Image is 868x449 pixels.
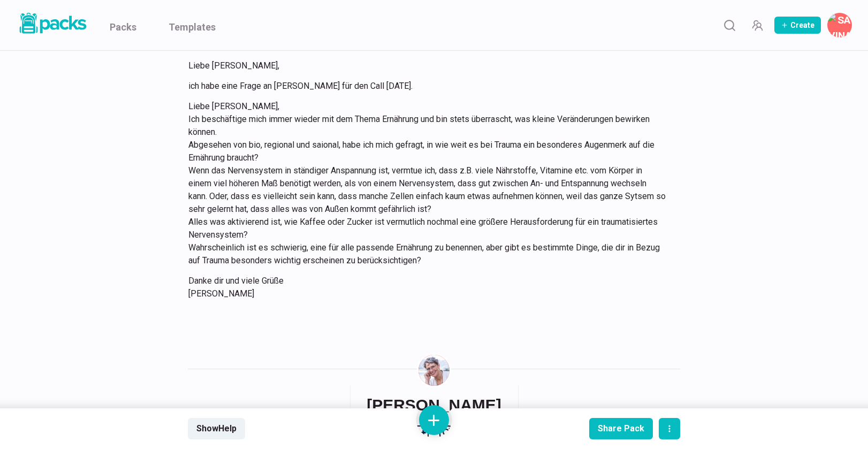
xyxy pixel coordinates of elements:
[719,14,740,36] button: Search
[16,11,88,36] img: Packs logo
[188,59,667,72] p: Liebe [PERSON_NAME],
[188,100,667,267] p: Liebe [PERSON_NAME], Ich beschäftige mich immer wieder mit dem Thema Ernährung und bin stets über...
[16,11,88,40] a: Packs logo
[827,13,852,37] button: Savina Tilmann
[774,17,821,34] button: Create Pack
[659,418,680,439] button: actions
[418,355,450,386] img: Savina Tilmann
[598,423,644,433] div: Share Pack
[367,395,501,415] h6: [PERSON_NAME]
[188,418,245,439] button: ShowHelp
[188,80,667,93] p: ich habe eine Frage an [PERSON_NAME] für den Call [DATE].
[589,418,653,439] button: Share Pack
[747,14,768,36] button: Manage Team Invites
[188,275,667,300] p: Danke dir und viele Grüße [PERSON_NAME]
